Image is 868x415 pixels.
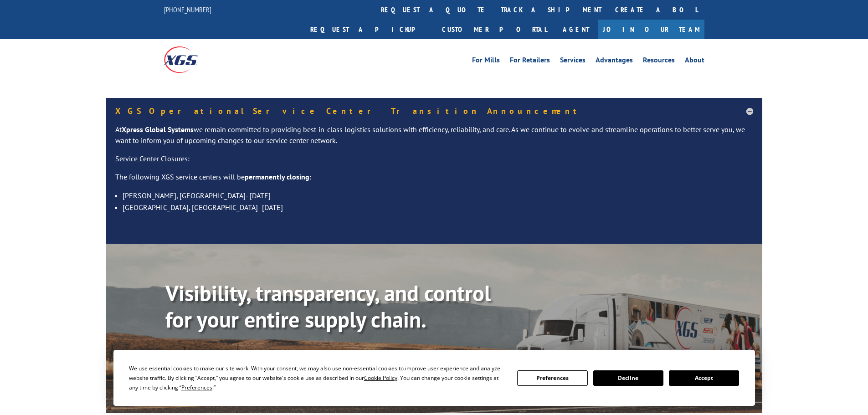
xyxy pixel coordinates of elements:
[115,172,753,190] p: The following XGS service centers will be :
[123,201,753,213] li: [GEOGRAPHIC_DATA], [GEOGRAPHIC_DATA]- [DATE]
[685,56,704,67] a: About
[123,190,753,201] li: [PERSON_NAME], [GEOGRAPHIC_DATA]- [DATE]
[472,56,500,67] a: For Mills
[115,154,190,163] u: Service Center Closures:
[364,374,397,382] span: Cookie Policy
[115,124,753,154] p: At we remain committed to providing best-in-class logistics solutions with efficiency, reliabilit...
[113,350,755,406] div: Cookie Consent Prompt
[129,364,506,392] div: We use essential cookies to make our site work. With your consent, we may also use non-essential ...
[165,279,491,333] b: Visibility, transparency, and control for your entire supply chain.
[554,20,598,39] a: Agent
[115,107,753,115] h5: XGS Operational Service Center Transition Announcement
[164,5,211,14] a: [PHONE_NUMBER]
[560,56,586,67] a: Services
[435,20,554,39] a: Customer Portal
[517,370,587,386] button: Preferences
[669,370,739,386] button: Accept
[122,125,194,134] strong: Xpress Global Systems
[643,56,675,67] a: Resources
[510,56,550,67] a: For Retailers
[245,172,309,181] strong: permanently closing
[303,20,435,39] a: Request a pickup
[593,370,663,386] button: Decline
[596,56,633,67] a: Advantages
[598,20,704,39] a: Join Our Team
[181,384,212,391] span: Preferences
